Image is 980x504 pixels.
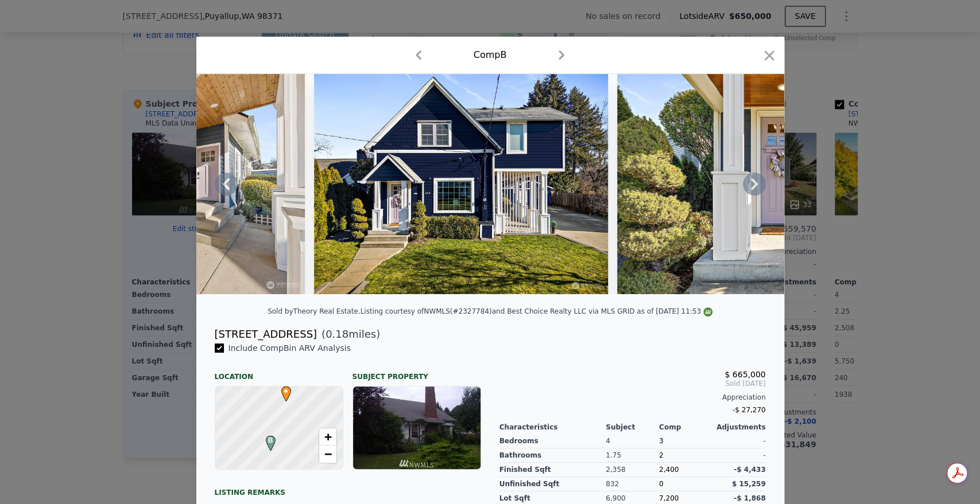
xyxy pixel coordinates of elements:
div: Subject [606,423,659,432]
div: Bathrooms [499,448,606,463]
span: • [278,382,294,400]
span: $ 665,000 [725,370,765,379]
div: Bedrooms [499,434,606,448]
div: Sold by Theory Real Estate . [268,307,360,315]
span: 0.18 [326,328,348,340]
div: - [712,448,766,463]
span: Sold [DATE] [499,379,766,388]
span: 7,200 [659,494,679,502]
span: B [263,435,278,446]
span: 3 [659,437,664,445]
span: $ 15,259 [732,480,766,488]
a: Zoom in [319,428,336,446]
div: Location [215,363,343,381]
div: [STREET_ADDRESS] [215,326,317,342]
span: 2,400 [659,466,679,474]
img: Property Img [617,74,947,294]
div: Characteristics [499,423,606,432]
span: + [324,429,331,444]
div: 1.75 [606,448,659,463]
div: Comp [659,423,712,432]
div: Appreciation [499,393,766,402]
div: Subject Property [353,363,481,381]
div: Finished Sqft [499,463,606,477]
span: -$ 1,868 [734,494,765,502]
div: - [712,434,766,448]
div: Unfinished Sqft [499,477,606,491]
div: Listing courtesy of NWMLS (#2327784) and Best Choice Realty LLC via MLS GRID as of [DATE] 11:53 [361,307,712,315]
span: 0 [659,480,664,488]
img: NWMLS Logo [703,307,712,317]
span: ( miles) [317,326,380,342]
img: Property Img [314,74,608,294]
div: Comp B [474,48,507,62]
span: -$ 27,270 [733,406,766,414]
span: Include Comp B in ARV Analysis [224,343,355,353]
span: -$ 4,433 [734,466,765,474]
div: 4 [606,434,659,448]
span: − [324,447,331,461]
div: Adjustments [712,423,766,432]
div: • [278,386,285,393]
div: 832 [606,477,659,491]
div: B [263,435,270,442]
div: 2 [659,448,712,463]
div: 2,358 [606,463,659,477]
div: Listing remarks [215,479,481,497]
a: Zoom out [319,446,336,463]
